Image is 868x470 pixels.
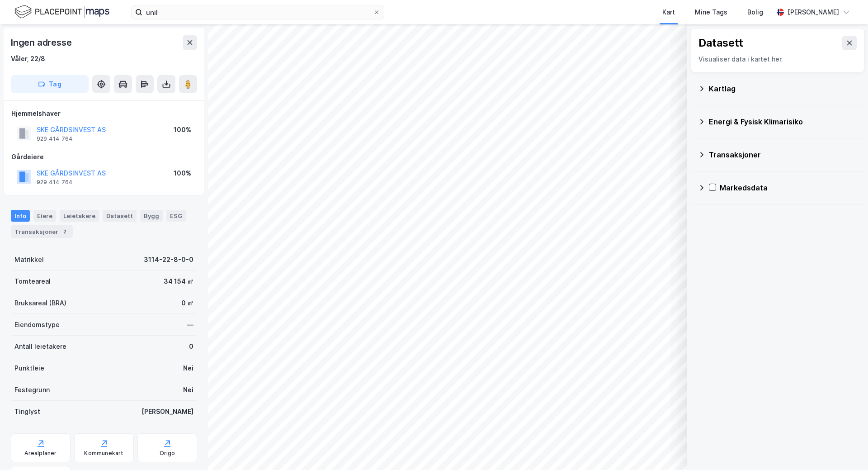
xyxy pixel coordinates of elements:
div: Kommunekart [84,450,123,457]
div: Markedsdata [720,182,857,193]
div: 929 414 764 [37,179,73,186]
div: 100% [174,168,191,179]
div: Eiendomstype [14,319,60,330]
div: Antall leietakere [14,341,66,352]
div: Info [11,210,30,222]
div: Nei [183,363,193,374]
div: Tomteareal [14,276,51,287]
div: Punktleie [14,363,44,374]
div: — [187,319,193,330]
div: 0 ㎡ [181,298,193,309]
div: Transaksjoner [709,149,857,160]
div: 2 [60,227,69,236]
div: Våler, 22/8 [11,53,45,64]
div: Bygg [140,210,163,222]
div: Mine Tags [695,7,727,18]
div: Energi & Fysisk Klimarisiko [709,116,857,127]
div: Leietakere [60,210,99,222]
input: Søk på adresse, matrikkel, gårdeiere, leietakere eller personer [142,5,373,19]
div: 34 154 ㎡ [164,276,193,287]
div: Origo [160,450,175,457]
div: Transaksjoner [11,225,73,238]
div: Datasett [103,210,137,222]
div: 100% [174,124,191,135]
div: [PERSON_NAME] [788,7,839,18]
div: Nei [183,385,193,395]
div: [PERSON_NAME] [142,406,193,417]
button: Tag [11,75,89,93]
div: ESG [166,210,186,222]
div: Matrikkel [14,254,44,265]
div: 0 [189,341,193,352]
iframe: Chat Widget [823,427,868,470]
div: Kartlag [709,83,857,94]
img: logo.f888ab2527a4732fd821a326f86c7f29.svg [14,4,109,20]
div: Tinglyst [14,406,40,417]
div: Eiere [33,210,56,222]
div: Datasett [698,36,743,50]
div: Gårdeiere [11,152,197,162]
div: Festegrunn [14,385,50,395]
div: Kart [662,7,675,18]
div: 929 414 764 [37,135,73,142]
div: 3114-22-8-0-0 [144,254,193,265]
div: Bruksareal (BRA) [14,298,66,309]
div: Bolig [747,7,763,18]
div: Visualiser data i kartet her. [698,54,857,65]
div: Hjemmelshaver [11,108,197,119]
div: Arealplaner [24,450,57,457]
div: Ingen adresse [11,35,73,50]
